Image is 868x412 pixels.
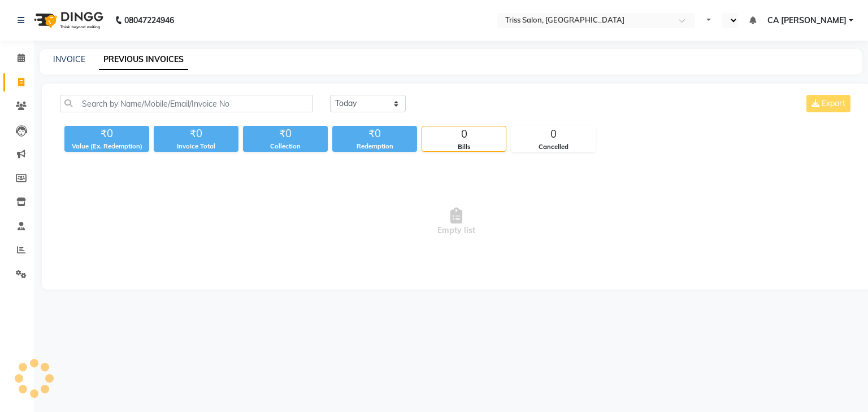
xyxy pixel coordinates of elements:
[422,126,506,142] div: 0
[243,142,328,151] div: Collection
[332,142,417,151] div: Redemption
[60,95,313,112] input: Search by Name/Mobile/Email/Invoice No
[64,142,149,151] div: Value (Ex. Redemption)
[243,126,328,142] div: ₹0
[511,142,595,152] div: Cancelled
[154,126,238,142] div: ₹0
[53,54,85,64] a: INVOICE
[767,15,847,27] span: CA [PERSON_NAME]
[64,126,149,142] div: ₹0
[154,142,238,151] div: Invoice Total
[29,5,106,36] img: logo
[124,5,174,36] b: 08047224946
[332,126,417,142] div: ₹0
[422,142,506,152] div: Bills
[511,126,595,142] div: 0
[60,165,853,278] span: Empty list
[99,50,188,70] a: PREVIOUS INVOICES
